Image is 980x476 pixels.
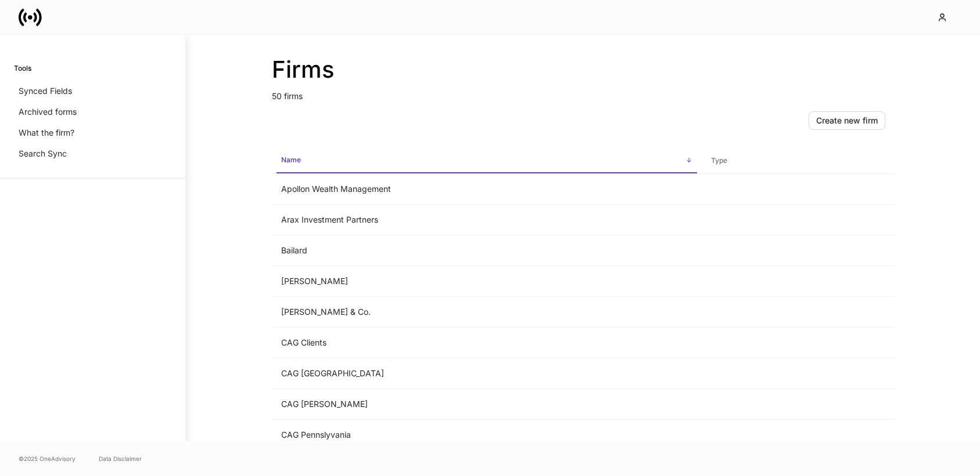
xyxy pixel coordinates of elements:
[272,358,702,389] td: CAG [GEOGRAPHIC_DATA]
[711,155,727,166] h6: Type
[19,454,76,463] span: © 2025 OneAdvisory
[816,117,878,125] div: Create new firm
[99,454,142,463] a: Data Disclaimer
[272,389,702,420] td: CAG [PERSON_NAME]
[14,63,31,74] h6: Tools
[272,56,895,83] h2: Firms
[272,297,702,328] td: [PERSON_NAME] & Co.
[272,205,702,235] td: Arax Investment Partners
[272,83,895,102] p: 50 firms
[14,143,171,164] a: Search Sync
[14,122,171,143] a: What the firm?
[272,328,702,358] td: CAG Clients
[272,266,702,297] td: [PERSON_NAME]
[277,148,697,173] span: Name
[706,149,890,173] span: Type
[272,174,702,205] td: Apollon Wealth Management
[272,235,702,266] td: Bailard
[809,111,885,130] button: Create new firm
[19,148,67,159] p: Search Sync
[19,127,74,139] p: What the firm?
[281,154,301,165] h6: Name
[272,420,702,450] td: CAG Pennslyvania
[14,101,171,122] a: Archived forms
[14,81,171,101] a: Synced Fields
[19,85,72,97] p: Synced Fields
[19,106,77,118] p: Archived forms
